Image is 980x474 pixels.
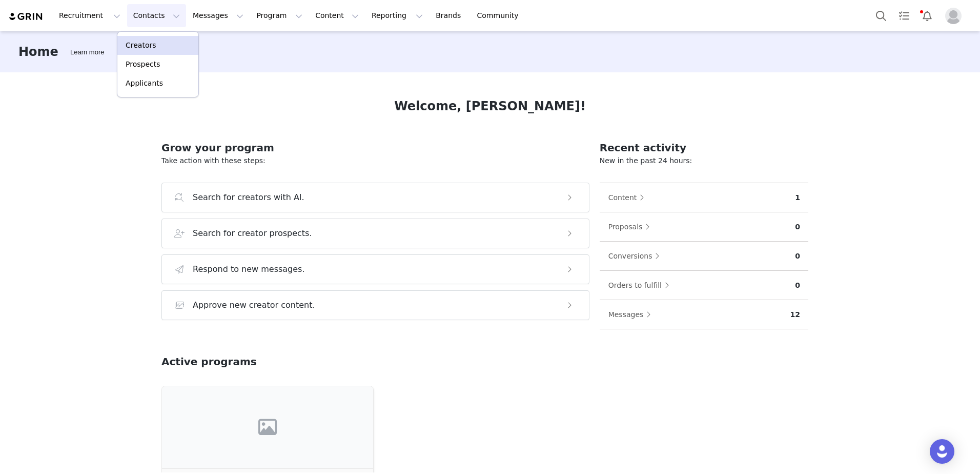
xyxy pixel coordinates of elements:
button: Search for creators with AI. [161,183,589,212]
h3: Approve new creator content. [193,299,315,311]
button: Notifications [916,4,938,27]
button: Conversions [608,248,665,264]
button: Respond to new messages. [161,254,589,284]
button: Profile [939,8,972,24]
p: Prospects [126,59,160,70]
img: placeholder-profile.jpg [945,8,962,24]
p: 0 [795,251,800,262]
h3: Search for creator prospects. [193,227,312,240]
p: Creators [126,40,156,51]
p: 1 [795,192,800,203]
h3: Search for creators with AI. [193,191,304,204]
button: Proposals [608,219,656,235]
a: Community [471,4,529,27]
p: New in the past 24 hours: [600,155,808,166]
h2: Recent activity [600,140,808,155]
button: Orders to fulfill [608,277,675,293]
button: Search for creator prospects. [161,219,589,248]
button: Program [250,4,309,27]
div: Tooltip anchor [68,47,106,57]
h3: Home [18,43,58,61]
img: grin logo [8,12,44,22]
button: Search [870,4,892,27]
button: Recruitment [53,4,127,27]
button: Messages [187,4,250,27]
p: 12 [790,309,800,320]
p: 0 [795,280,800,291]
button: Content [608,189,650,206]
button: Messages [608,306,657,323]
a: Brands [430,4,470,27]
button: Reporting [365,4,429,27]
button: Contacts [127,4,186,27]
h2: Grow your program [161,140,589,155]
p: Applicants [126,78,163,89]
div: Open Intercom Messenger [930,439,954,464]
h2: Active programs [161,354,257,369]
h3: Respond to new messages. [193,263,305,275]
p: 0 [795,222,800,232]
h1: Welcome, [PERSON_NAME]! [394,97,586,115]
button: Content [309,4,365,27]
p: Take action with these steps: [161,155,589,166]
button: Approve new creator content. [161,290,589,320]
a: Tasks [893,4,915,27]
